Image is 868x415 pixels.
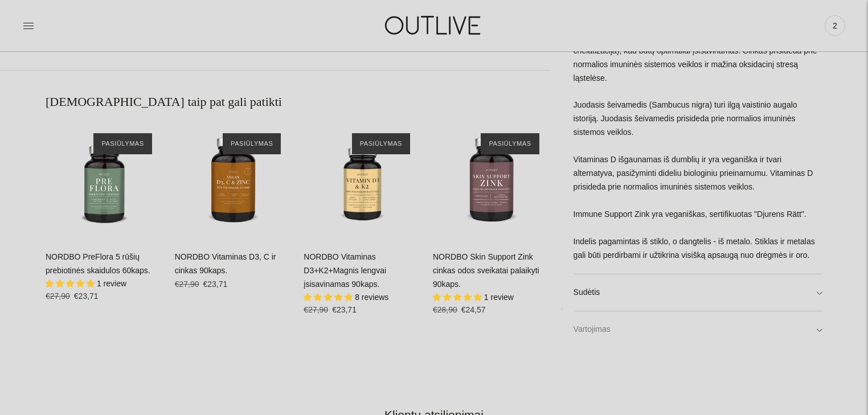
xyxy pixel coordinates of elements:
span: 2 [827,18,843,34]
s: €28,90 [433,305,457,314]
s: €27,90 [46,291,70,301]
span: 1 review [97,279,126,288]
a: Vartojimas [574,311,822,348]
a: Sudėtis [574,274,822,311]
span: €23,71 [203,280,227,289]
span: 8 reviews [355,293,388,302]
span: 1 review [484,293,514,302]
a: NORDBO Vitaminas D3+K2+Magnis lengvai įsisavinamas 90kaps. [304,252,386,289]
span: €23,71 [332,305,357,314]
h2: [DEMOGRAPHIC_DATA] taip pat gali patikti [46,93,551,110]
a: 2 [825,13,845,38]
a: NORDBO Skin Support Zink cinkas odos sveikatai palaikyti 90kaps. [433,122,551,240]
a: NORDBO PreFlora 5 rūšių prebiotinės skaidulos 60kaps. [46,122,163,240]
a: NORDBO Vitaminas D3, C ir cinkas 90kaps. [175,252,276,275]
span: 5.00 stars [46,279,97,288]
span: €24,57 [461,305,486,314]
a: NORDBO Skin Support Zink cinkas odos sveikatai palaikyti 90kaps. [433,252,539,289]
a: NORDBO Vitaminas D3, C ir cinkas 90kaps. [175,122,293,240]
a: NORDBO Vitaminas D3+K2+Magnis lengvai įsisavinamas 90kaps. [304,122,421,240]
img: OUTLIVE [363,6,505,45]
a: NORDBO PreFlora 5 rūšių prebiotinės skaidulos 60kaps. [46,252,150,275]
span: €23,71 [74,291,99,301]
span: 5.00 stars [433,293,484,302]
span: 5.00 stars [304,293,355,302]
s: €27,90 [175,280,199,289]
s: €27,90 [304,305,328,314]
